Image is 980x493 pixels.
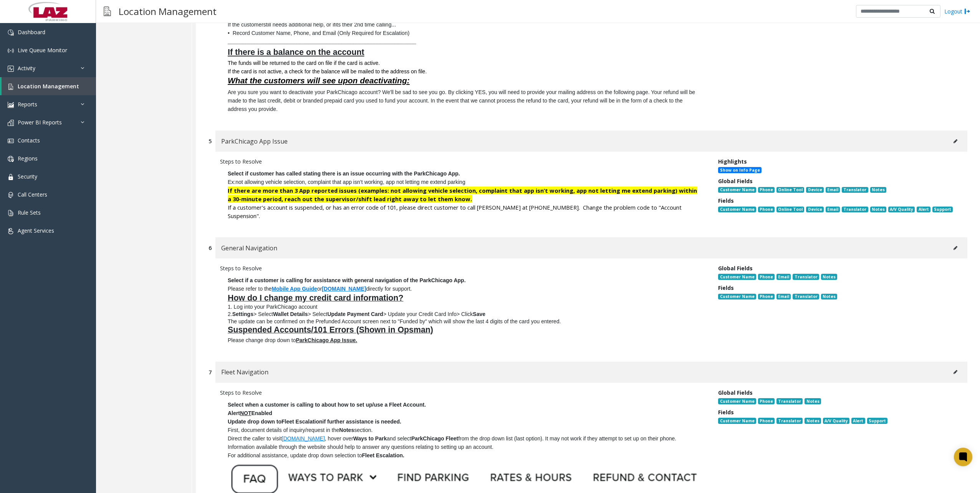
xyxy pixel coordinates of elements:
[221,243,277,253] span: General Navigation
[776,207,804,213] span: Online Tool
[8,48,14,54] img: 'icon'
[806,207,823,213] span: Device
[235,179,465,185] font: not allowing vehicle selection, complaint that app isn’t working, app not letting me extend parking
[263,22,336,28] span: still needs additional help, or if
[228,444,493,450] font: Information available through the website should help to answer any questions relating to setting...
[339,427,354,433] span: Notes
[221,136,288,146] span: ParkChicago App Issue
[8,138,14,144] img: 'icon'
[271,286,317,292] a: Mobile App Guide
[932,207,953,213] span: Support
[718,207,756,213] span: Customer Name
[718,389,753,396] span: Global Fields
[2,77,96,95] a: Location Management
[718,284,734,291] span: Fields
[718,294,756,300] span: Customer Name
[228,22,396,28] font: If the customer
[718,197,734,204] span: Fields
[8,156,14,162] img: 'icon'
[220,157,707,165] div: Steps to Resolve
[228,187,697,203] font: If there are more than 3 App reported issues (examples: not allowing vehicle selection, complaint...
[228,203,682,220] span: If a customer's account is suspended, or has an error code of 101, please direct customer to call...
[823,418,849,424] span: A/V Quality
[18,101,37,108] span: Reports
[228,452,404,458] font: For additional assistance, update drop down selection to
[821,294,837,300] span: Notes
[18,83,79,90] span: Location Management
[8,66,14,72] img: 'icon'
[8,120,14,126] img: 'icon'
[115,2,220,21] h3: Location Management
[362,452,404,458] span: Fleet Escalation.
[826,207,840,213] span: Email
[776,187,804,193] span: Online Tool
[228,410,272,416] font: Alert Enabled
[228,427,372,433] font: First, document details of inquiry/request in the section.
[18,137,40,144] span: Contacts
[805,418,821,424] span: Notes
[209,244,212,252] div: 6
[718,265,753,272] span: Global Fields
[870,207,886,213] span: Notes
[240,410,252,416] span: NOT
[758,398,775,404] span: Phone
[353,435,387,442] span: Ways to Park
[18,173,37,180] span: Security
[228,325,433,334] font: Suspended Accounts/101 Errors (Shown in Opsman)
[220,264,707,272] div: Steps to Resolve
[776,418,803,424] span: Translator
[220,389,707,397] div: Steps to Resolve
[842,187,868,193] span: Translator
[917,207,930,213] span: Alert
[411,435,458,442] span: ParkChicago Fleet
[8,174,14,180] img: 'icon'
[758,418,775,424] span: Phone
[228,419,281,425] span: Update drop down to
[209,137,212,145] div: 5
[228,293,403,303] font: How do I change my credit card information?
[806,187,823,193] span: Device
[718,418,756,424] span: Customer Name
[228,76,410,85] u: What the customers will see upon deactivating:
[18,119,62,126] span: Power BI Reports
[228,286,412,292] font: Please refer to the or directly for support.
[18,191,47,198] span: Call Centers
[821,274,837,280] span: Notes
[964,7,970,15] img: logout
[228,89,695,112] font: Are you sure you want to deactivate your ParkChicago account? We'll be sad to see you go. By clic...
[296,337,357,343] u: ParkChicago App Issue.
[888,207,915,213] span: A/V Quality
[228,30,409,36] font: • Record Customer Name, Phone, and Email (Only Required for Escalation)
[228,304,317,310] font: 1. Log into your ParkChicago account
[323,419,401,425] span: if further assistance is needed.
[228,48,364,57] font: If there is a balance on the account
[842,207,868,213] span: Translator
[228,60,380,66] font: The funds will be returned to the card on file if the card is active.
[8,84,14,90] img: 'icon'
[18,65,35,72] span: Activity
[718,158,747,165] span: Highlights
[944,7,970,15] a: Logout
[793,274,819,280] span: Translator
[758,187,775,193] span: Phone
[228,277,466,283] font: Select if a customer is calling for assistance with general navigation of the ParkChicago App.
[473,311,485,317] b: Save
[8,228,14,234] img: 'icon'
[228,402,426,408] font: Select when a customer is calling to about how to set up/use a Fleet Account.
[776,294,791,300] span: Email
[776,398,803,404] span: Translator
[228,68,427,74] font: If the card is not active, a check for the balance will be mailed to the address on file.
[18,155,38,162] span: Regions
[718,274,756,280] span: Customer Name
[18,209,41,216] span: Rule Sets
[8,30,14,36] img: 'icon'
[282,435,325,442] a: [DOMAIN_NAME]
[228,38,416,45] font: _______________________________________________________________
[228,179,235,185] span: Ex:
[18,227,54,234] span: Agent Services
[104,2,111,21] img: pageIcon
[228,318,561,324] font: The update can be confirmed on the Prefunded Account screen next to "Funded by" which will show t...
[228,311,485,317] font: 2. > Select > Select > Update your Credit Card Info> Click
[793,294,819,300] span: Translator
